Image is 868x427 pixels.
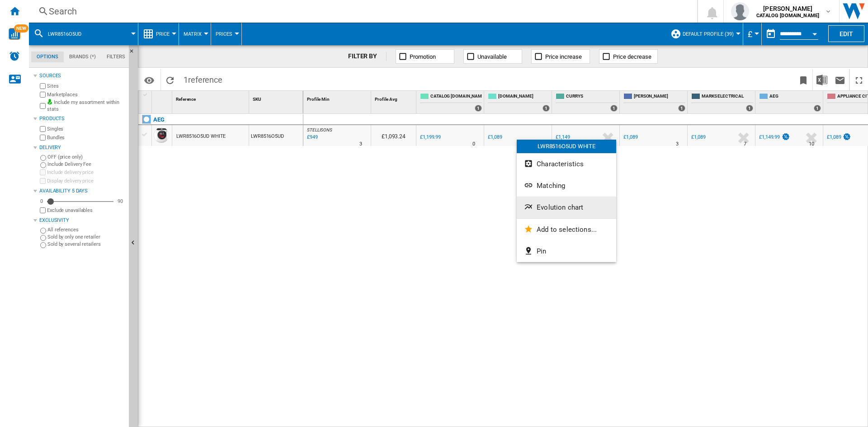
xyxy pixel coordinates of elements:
div: LWR8516O5UD WHITE [517,140,616,153]
span: Matching [537,182,565,190]
span: Add to selections... [537,225,597,234]
button: Matching [517,175,616,197]
button: Characteristics [517,153,616,175]
span: Characteristics [537,160,584,168]
button: Add to selections... [517,219,616,240]
button: Evolution chart [517,197,616,218]
button: Pin... [517,240,616,262]
span: Evolution chart [537,203,583,211]
span: Pin [537,247,546,255]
